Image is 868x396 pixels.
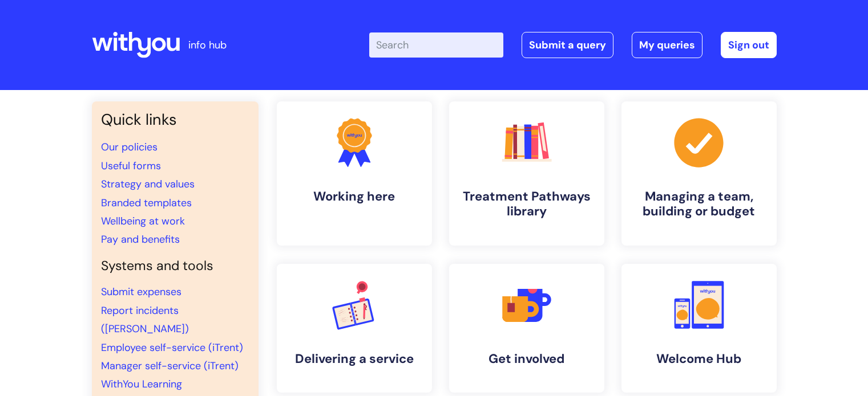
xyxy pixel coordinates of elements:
a: Get involved [449,264,604,393]
a: Manager self-service (iTrent) [101,359,239,373]
h4: Systems and tools [101,258,249,274]
input: Search [369,32,503,58]
a: Our policies [101,140,158,154]
h4: Treatment Pathways library [458,189,595,219]
div: | - [369,32,777,58]
a: Welcome Hub [621,264,777,393]
a: Treatment Pathways library [449,101,604,246]
a: Wellbeing at work [101,214,185,228]
a: Managing a team, building or budget [621,101,777,246]
p: info hub [188,36,227,54]
h4: Managing a team, building or budget [631,189,768,219]
a: Branded templates [101,196,192,210]
a: Report incidents ([PERSON_NAME]) [101,304,189,336]
h4: Delivering a service [286,352,423,366]
a: Pay and benefits [101,232,180,246]
a: WithYou Learning [101,377,182,391]
h4: Get involved [458,352,595,366]
a: Working here [277,101,432,246]
a: Delivering a service [277,264,432,393]
a: My queries [632,32,703,58]
a: Strategy and values [101,177,195,191]
a: Sign out [721,32,777,58]
a: Submit a query [522,32,613,58]
a: Employee self-service (iTrent) [101,341,243,354]
h4: Welcome Hub [631,352,768,366]
h4: Working here [286,189,423,204]
a: Useful forms [101,159,161,173]
a: Submit expenses [101,285,181,299]
h3: Quick links [101,111,249,129]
